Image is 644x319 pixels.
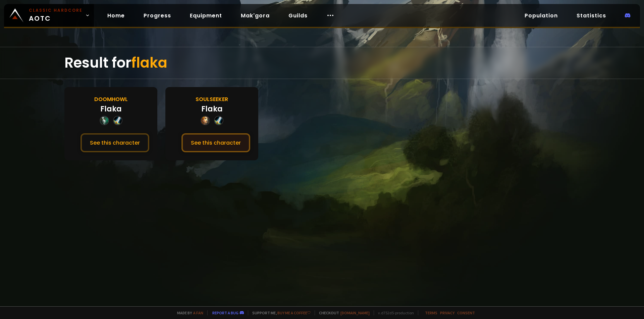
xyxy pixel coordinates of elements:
a: [DOMAIN_NAME] [340,310,370,315]
span: flaka [131,53,167,73]
a: Guilds [283,9,313,22]
div: Flaka [100,103,122,114]
a: Progress [138,9,176,22]
a: Report a bug [212,310,238,315]
a: Classic HardcoreAOTC [4,4,94,27]
a: a fan [193,310,203,315]
a: Terms [425,310,437,315]
a: Equipment [184,9,227,22]
button: See this character [181,133,250,152]
span: Checkout [315,310,370,315]
a: Statistics [571,9,611,22]
div: Flaka [201,103,223,114]
div: Doomhowl [94,95,128,103]
small: Classic Hardcore [29,7,83,13]
button: See this character [80,133,149,152]
span: v. d752d5 - production [374,310,414,315]
a: Population [519,9,563,22]
span: Support me, [248,310,311,315]
a: Mak'gora [235,9,275,22]
a: Consent [457,310,475,315]
span: AOTC [29,7,83,23]
div: Result for [64,47,580,79]
a: Privacy [440,310,454,315]
span: Made by [173,310,203,315]
a: Buy me a coffee [277,310,311,315]
div: Soulseeker [196,95,228,103]
a: Home [102,9,130,22]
